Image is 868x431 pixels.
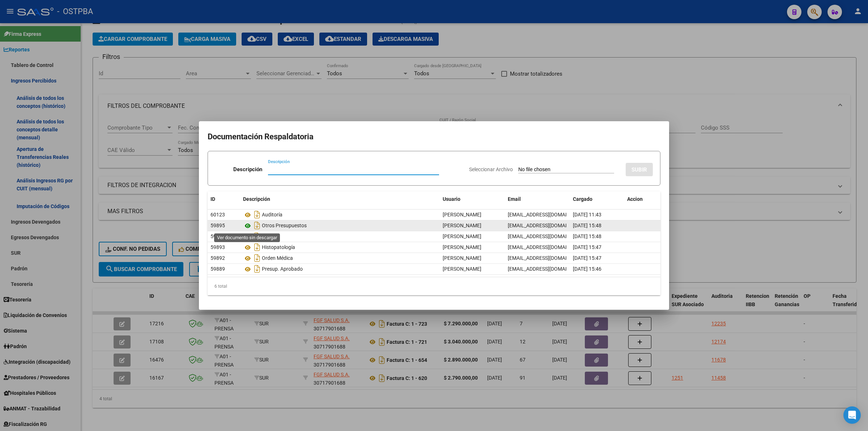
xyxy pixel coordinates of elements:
[243,220,437,231] div: Otros Presupuestos
[252,263,262,275] i: Descargar documento
[627,196,643,202] span: Accion
[631,166,647,173] span: SUBIR
[252,252,262,264] i: Descargar documento
[624,191,660,207] datatable-header-cell: Accion
[570,191,624,207] datatable-header-cell: Cargado
[252,241,262,253] i: Descargar documento
[508,212,588,217] span: [EMAIL_ADDRESS][DOMAIN_NAME]
[443,244,481,250] span: [PERSON_NAME]
[573,233,601,239] span: [DATE] 15:48
[508,196,521,202] span: Email
[243,252,437,264] div: Orden Médica
[208,191,240,207] datatable-header-cell: ID
[508,266,588,272] span: [EMAIL_ADDRESS][DOMAIN_NAME]
[243,209,437,220] div: Auditoría
[843,406,861,424] div: Open Intercom Messenger
[626,163,653,176] button: SUBIR
[443,266,481,272] span: [PERSON_NAME]
[240,191,440,207] datatable-header-cell: Descripción
[252,231,262,242] i: Descargar documento
[443,255,481,261] span: [PERSON_NAME]
[508,233,588,239] span: [EMAIL_ADDRESS][DOMAIN_NAME]
[443,223,481,228] span: [PERSON_NAME]
[508,244,588,250] span: [EMAIL_ADDRESS][DOMAIN_NAME]
[252,209,262,220] i: Descargar documento
[469,166,513,172] span: Seleccionar Archivo
[210,196,215,202] span: ID
[243,231,437,242] div: Soporte
[208,277,660,295] div: 6 total
[573,266,601,272] span: [DATE] 15:46
[210,223,225,228] span: 59895
[505,191,570,207] datatable-header-cell: Email
[573,223,601,228] span: [DATE] 15:48
[243,263,437,275] div: Presup. Aprobado
[210,255,225,261] span: 59892
[573,255,601,261] span: [DATE] 15:47
[508,223,588,228] span: [EMAIL_ADDRESS][DOMAIN_NAME]
[440,191,505,207] datatable-header-cell: Usuario
[243,241,437,253] div: Histopatología
[443,196,460,202] span: Usuario
[573,196,592,202] span: Cargado
[210,233,225,239] span: 59894
[210,244,225,250] span: 59893
[210,266,225,272] span: 59889
[243,196,270,202] span: Descripción
[210,212,225,217] span: 60123
[573,244,601,250] span: [DATE] 15:47
[443,212,481,217] span: [PERSON_NAME]
[443,233,481,239] span: [PERSON_NAME]
[208,130,660,144] h2: Documentación Respaldatoria
[508,255,588,261] span: [EMAIL_ADDRESS][DOMAIN_NAME]
[252,220,262,231] i: Descargar documento
[573,212,601,217] span: [DATE] 11:43
[233,165,262,174] p: Descripción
